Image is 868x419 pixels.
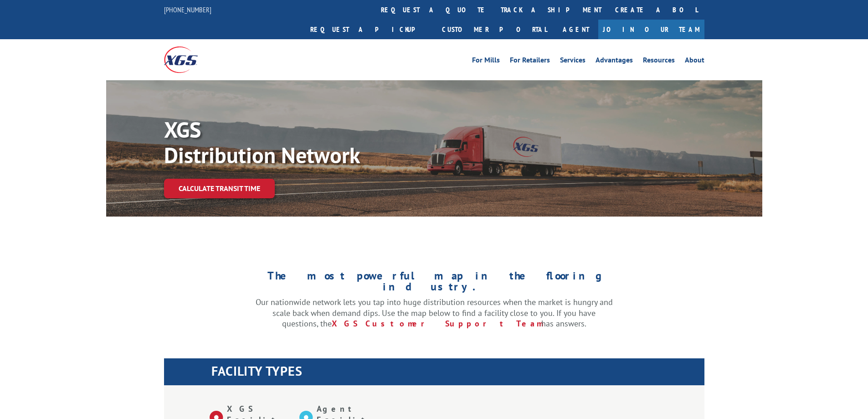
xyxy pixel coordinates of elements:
[510,57,550,67] a: For Retailers
[211,365,704,382] h1: FACILITY TYPES
[643,57,675,67] a: Resources
[256,270,613,297] h1: The most powerful map in the flooring industry.
[256,297,613,329] p: Our nationwide network lets you tap into huge distribution resources when the market is hungry an...
[164,5,211,14] a: [PHONE_NUMBER]
[685,57,704,67] a: About
[554,20,598,39] a: Agent
[472,57,500,67] a: For Mills
[164,117,437,168] p: XGS Distribution Network
[303,20,435,39] a: Request a pickup
[596,57,633,67] a: Advantages
[164,179,275,198] a: Calculate transit time
[435,20,554,39] a: Customer Portal
[560,57,586,67] a: Services
[332,318,541,329] a: XGS Customer Support Team
[598,20,704,39] a: Join Our Team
